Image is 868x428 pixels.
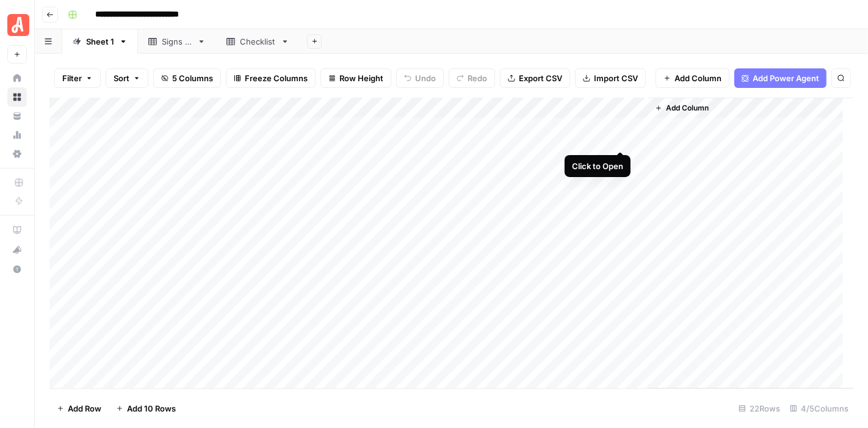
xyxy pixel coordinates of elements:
button: Workspace: Angi [7,10,27,40]
div: 4/5 Columns [785,399,853,418]
a: Signs of [138,29,216,54]
button: Sort [106,68,148,88]
div: What's new? [8,241,26,259]
a: AirOps Academy [7,220,27,240]
button: What's new? [7,240,27,259]
span: Add 10 Rows [127,402,176,415]
a: Settings [7,144,27,164]
img: Angi Logo [7,14,29,36]
span: Add Column [666,103,709,114]
div: Checklist [240,35,276,48]
a: Sheet 1 [62,29,138,54]
span: Sort [114,72,129,84]
button: Add 10 Rows [109,399,183,418]
span: Export CSV [519,72,562,84]
button: Undo [396,68,444,88]
button: Add Column [656,68,729,88]
button: Add Row [49,399,109,418]
button: Freeze Columns [226,68,316,88]
button: Row Height [320,68,391,88]
span: Freeze Columns [245,72,308,84]
a: Checklist [216,29,300,54]
div: Click to Open [572,160,623,172]
span: Add Row [68,402,101,415]
a: Home [7,68,27,88]
a: Browse [7,87,27,107]
span: Filter [62,72,82,84]
a: Usage [7,125,27,145]
button: Help + Support [7,259,27,279]
span: 5 Columns [172,72,213,84]
div: Signs of [162,35,192,48]
button: 5 Columns [153,68,221,88]
span: Add Power Agent [753,72,819,84]
button: Add Power Agent [734,68,826,88]
span: Row Height [339,72,383,84]
button: Filter [54,68,101,88]
button: Add Column [650,100,714,116]
button: Import CSV [575,68,646,88]
span: Redo [468,72,487,84]
span: Add Column [675,72,722,84]
div: 22 Rows [734,399,785,418]
span: Undo [415,72,436,84]
span: Import CSV [594,72,638,84]
a: Your Data [7,106,27,126]
div: Sheet 1 [86,35,114,48]
button: Export CSV [500,68,570,88]
button: Redo [449,68,495,88]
